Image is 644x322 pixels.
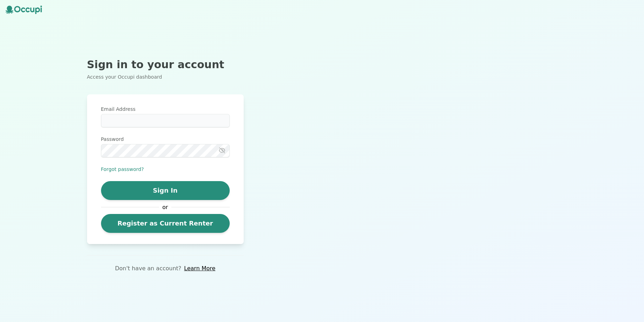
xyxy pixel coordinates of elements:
label: Email Address [101,106,230,113]
button: Sign In [101,181,230,200]
p: Access your Occupi dashboard [87,73,244,80]
p: Don't have an account? [115,264,181,272]
button: Forgot password? [101,166,144,173]
a: Learn More [184,264,215,272]
a: Register as Current Renter [101,214,230,233]
label: Password [101,136,230,143]
span: or [159,203,172,211]
h2: Sign in to your account [87,58,244,71]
